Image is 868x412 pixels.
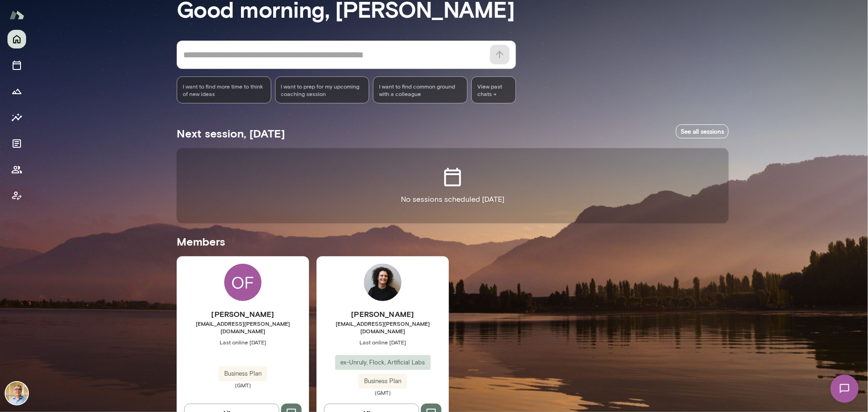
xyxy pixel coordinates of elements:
[379,82,462,97] span: I want to find common ground with a colleague
[7,186,26,205] button: Client app
[219,369,267,378] span: Business Plan
[7,56,26,75] button: Sessions
[7,108,26,127] button: Insights
[281,82,364,97] span: I want to prep for my upcoming coaching session
[471,76,516,103] span: View past chats ->
[6,382,28,405] img: Scott Bowie
[7,30,26,48] button: Home
[358,377,407,386] span: Business Plan
[401,194,504,205] p: No sessions scheduled [DATE]
[177,309,309,320] h6: [PERSON_NAME]
[183,82,265,97] span: I want to find more time to think of new ideas
[177,234,729,249] h5: Members
[177,126,285,141] h5: Next session, [DATE]
[177,338,309,346] span: Last online [DATE]
[317,338,449,346] span: Last online [DATE]
[177,381,309,389] span: (GMT)
[676,124,729,139] a: See all sessions
[7,134,26,153] button: Documents
[224,264,262,301] div: OF
[317,320,449,335] span: [EMAIL_ADDRESS][PERSON_NAME][DOMAIN_NAME]
[373,76,468,103] div: I want to find common ground with a colleague
[317,309,449,320] h6: [PERSON_NAME]
[275,76,370,103] div: I want to prep for my upcoming coaching session
[177,76,271,103] div: I want to find more time to think of new ideas
[364,264,401,301] img: Deana Murfitt
[7,82,26,101] button: Growth Plan
[335,358,431,367] span: ex-Unruly, Flock, Artificial Labs
[9,6,24,24] img: Mento
[317,389,449,396] span: (GMT)
[177,320,309,335] span: [EMAIL_ADDRESS][PERSON_NAME][DOMAIN_NAME]
[7,160,26,179] button: Members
